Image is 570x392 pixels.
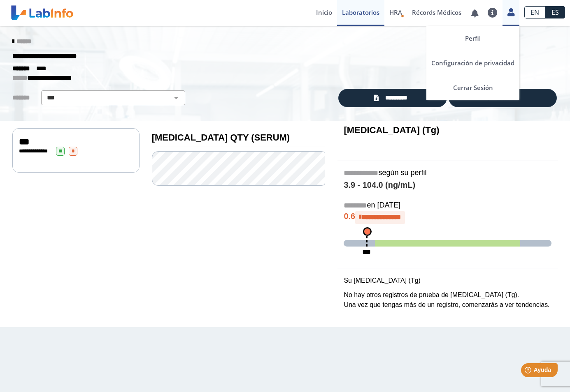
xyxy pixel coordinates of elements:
iframe: Help widget launcher [497,360,561,383]
p: Su [MEDICAL_DATA] (Tg) [344,276,551,286]
b: [MEDICAL_DATA] QTY (SERUM) [152,132,290,143]
a: ES [545,6,565,18]
h5: en [DATE] [344,201,551,210]
h4: 0.6 [344,211,551,224]
span: HRA [389,8,402,16]
p: No hay otros registros de prueba de [MEDICAL_DATA] (Tg). Una vez que tengas más de un registro, c... [344,290,551,310]
b: [MEDICAL_DATA] (Tg) [344,125,439,135]
a: Perfil [426,26,519,51]
h5: según su perfil [344,168,551,178]
a: Configuración de privacidad [426,51,519,75]
a: EN [524,6,545,18]
a: Cerrar Sesión [426,75,519,100]
h4: 3.9 - 104.0 (ng/mL) [344,180,551,190]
